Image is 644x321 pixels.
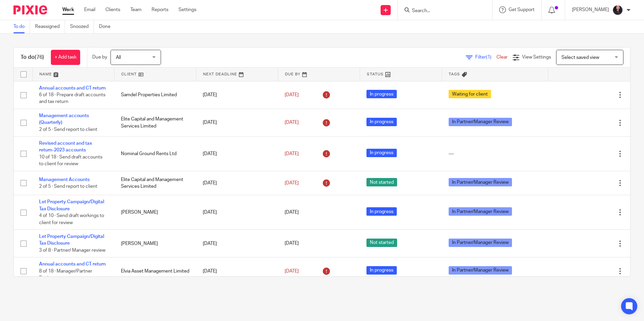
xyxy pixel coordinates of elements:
[285,269,299,274] span: [DATE]
[114,81,196,109] td: Samdel Properties Limited
[39,127,97,132] span: 2 of 5 · Send report to client
[35,20,65,33] a: Reassigned
[114,257,196,285] td: Elvia Asset Management Limited
[366,239,397,247] span: Not started
[285,181,299,185] span: [DATE]
[486,55,491,60] span: (1)
[99,20,116,33] a: Done
[449,72,460,76] span: Tags
[285,93,299,97] span: [DATE]
[509,7,535,12] span: Get Support
[39,234,104,246] a: Let Property Campaign/Digital Tax Disclosure
[152,6,168,13] a: Reports
[39,155,102,167] span: 10 of 18 · Send draft accounts to client for review
[39,248,105,253] span: 3 of 8 · Partner/ Manager review
[39,269,92,281] span: 8 of 18 · Manager/Partner Review
[196,137,278,171] td: [DATE]
[285,151,299,156] span: [DATE]
[411,8,472,14] input: Search
[285,120,299,125] span: [DATE]
[13,20,30,33] a: To do
[449,266,512,275] span: In Partner/Manager Review
[496,55,508,60] a: Clear
[196,171,278,195] td: [DATE]
[196,230,278,257] td: [DATE]
[522,55,551,60] span: View Settings
[196,109,278,136] td: [DATE]
[449,150,542,157] div: ---
[285,210,299,215] span: [DATE]
[366,149,397,157] span: In progress
[572,6,609,13] p: [PERSON_NAME]
[105,6,120,13] a: Clients
[366,207,397,216] span: In progress
[366,178,397,186] span: Not started
[114,109,196,136] td: Elite Capital and Management Services Limited
[612,5,623,15] img: MicrosoftTeams-image.jfif
[39,93,105,104] span: 6 of 18 · Prepare draft accounts and tax return
[179,6,196,13] a: Settings
[449,239,512,247] span: In Partner/Manager Review
[366,266,397,275] span: In progress
[449,178,512,186] span: In Partner/Manager Review
[39,213,104,225] span: 4 of 10 · Send draft workings to client for review
[51,50,80,65] a: + Add task
[92,54,107,61] p: Due by
[62,6,74,13] a: Work
[366,90,397,98] span: In progress
[196,257,278,285] td: [DATE]
[39,177,90,182] a: Management Accounts
[130,6,141,13] a: Team
[35,55,44,60] span: (76)
[449,118,512,126] span: In Partner/Manager Review
[114,195,196,230] td: [PERSON_NAME]
[13,5,47,14] img: Pixie
[561,55,599,60] span: Select saved view
[196,195,278,230] td: [DATE]
[70,20,94,33] a: Snoozed
[196,81,278,109] td: [DATE]
[366,118,397,126] span: In progress
[285,241,299,246] span: [DATE]
[475,55,496,60] span: Filter
[21,54,44,61] h1: To do
[116,55,121,60] span: All
[114,230,196,257] td: [PERSON_NAME]
[39,200,104,211] a: Let Property Campaign/Digital Tax Disclosure
[114,137,196,171] td: Nominal Ground Rents Ltd
[39,86,106,91] a: Annual accounts and CT return
[449,207,512,216] span: In Partner/Manager Review
[39,184,97,189] span: 2 of 5 · Send report to client
[39,141,92,152] a: Revised account and tax return-2023 accounts
[84,6,95,13] a: Email
[39,262,106,266] a: Annual accounts and CT return
[114,171,196,195] td: Elite Capital and Management Services Limited
[39,113,89,125] a: Management accounts (Quarterly)
[449,90,491,98] span: Waiting for client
